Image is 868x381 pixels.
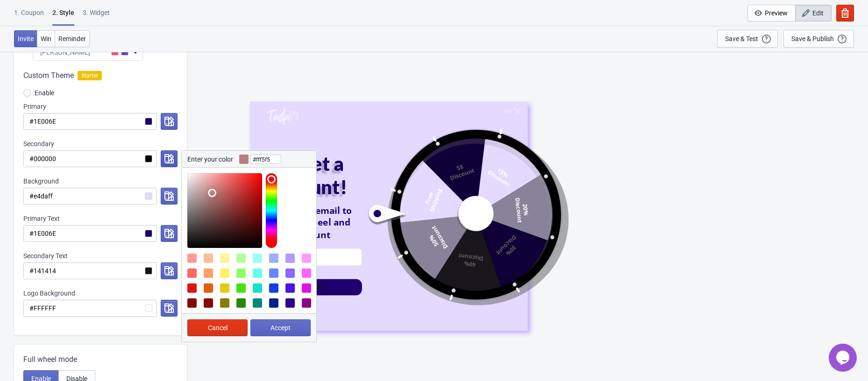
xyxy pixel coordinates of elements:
span: Win [41,35,51,42]
div: Logo Background [23,289,178,298]
span: [PERSON_NAME] [40,48,90,57]
div: Primary Text [23,214,178,223]
span: Custom Theme [23,70,74,81]
div: Secondary [23,139,178,148]
button: Reminder [55,30,90,47]
span: Accept [270,324,291,332]
span: Edit [812,9,824,17]
span: Enable [35,88,54,98]
button: Invite [14,30,37,47]
button: Win [37,30,55,47]
div: SPIN [306,282,322,292]
button: Edit [795,5,832,21]
button: Cancel [187,319,248,336]
div: Primary [23,102,178,111]
div: Save & Test [725,35,758,42]
button: Save & Publish [783,30,854,48]
a: Tada Shopify App - Exit Intent, Spin to Win Popups, Newsletter Discount Gift Game [266,107,299,126]
span: Enter your color [187,155,233,163]
img: Tada Shopify App - Exit Intent, Spin to Win Popups, Newsletter Discount Gift Game [266,107,299,124]
iframe: chat widget [829,344,859,372]
div: 2 . Style [52,8,74,26]
div: Save & Publish [791,35,834,42]
span: Cancel [208,324,228,332]
button: Save & Test [717,30,778,48]
div: 1. Coupon [14,8,44,24]
div: You get a discount! [265,152,381,198]
div: Quit [503,109,511,114]
span: Starter [78,71,102,80]
div: Background [23,176,178,186]
input: Email [265,248,362,266]
span: Invite [18,35,34,42]
div: Enter your email to spin the wheel and win a discount [265,204,362,240]
div: 3. Widget [83,8,110,24]
span: Preview [765,9,788,17]
button: Accept [250,319,311,336]
span: Reminder [58,35,86,42]
span: Full wheel mode [23,354,77,365]
div: Secondary Text [23,251,178,261]
button: Preview [747,5,796,21]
